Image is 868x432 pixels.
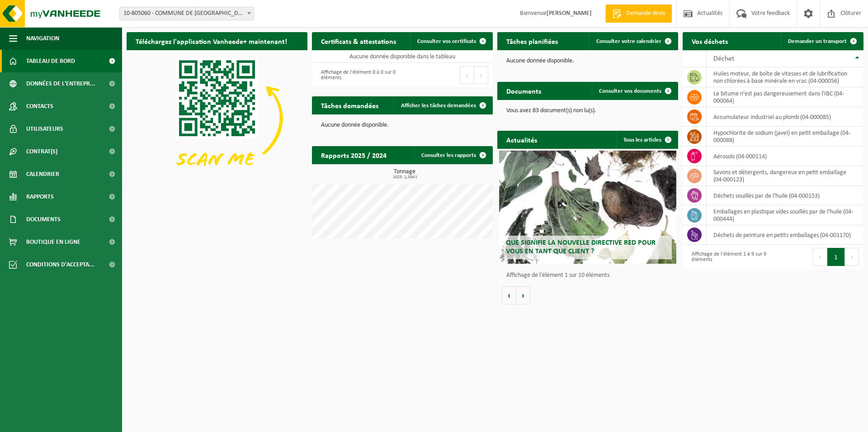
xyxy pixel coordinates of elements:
span: Navigation [26,27,59,50]
a: Consulter les rapports [414,146,492,164]
span: Afficher les tâches demandées [401,103,476,109]
span: Consulter vos documents [599,88,661,94]
span: Tableau de bord [26,50,75,72]
td: aérosols (04-000114) [707,147,863,166]
a: Tous les articles [616,131,677,149]
a: Demander un transport [781,32,863,50]
a: Que signifie la nouvelle directive RED pour vous en tant que client ? [499,151,676,264]
span: Déchet [713,55,734,62]
span: Demande devis [624,9,667,18]
span: Demander un transport [788,38,847,44]
a: Demande devis [605,5,672,23]
span: 10-805060 - COMMUNE DE FLOREFFE - FRANIÈRE [120,7,254,20]
h2: Vos déchets [683,32,737,50]
span: Rapports [26,185,54,208]
div: Affichage de l'élément 0 à 0 sur 0 éléments [316,65,398,85]
span: 2025: 2,504 t [316,175,493,180]
p: Aucune donnée disponible. [506,58,669,64]
strong: [PERSON_NAME] [547,10,592,17]
a: Consulter vos documents [592,82,677,100]
td: savons et détergents, dangereux en petit emballage (04-000123) [707,166,863,186]
p: Affichage de l'élément 1 sur 10 éléments [506,272,674,279]
button: Volgende [516,286,530,304]
span: 10-805060 - COMMUNE DE FLOREFFE - FRANIÈRE [119,7,254,20]
td: emballages en plastique vides souillés par de l'huile (04-000444) [707,205,863,225]
a: Consulter vos certificats [410,32,492,50]
h2: Rapports 2025 / 2024 [312,146,396,164]
a: Consulter votre calendrier [589,32,677,50]
button: Previous [460,66,474,84]
button: Next [474,66,488,84]
span: Conditions d'accepta... [26,253,94,276]
h2: Actualités [497,131,546,148]
img: Download de VHEPlus App [127,50,307,186]
span: Boutique en ligne [26,231,80,253]
h2: Téléchargez l'application Vanheede+ maintenant! [127,32,296,50]
h2: Documents [497,82,550,100]
a: Afficher les tâches demandées [394,96,492,114]
span: Contacts [26,95,53,118]
td: déchets de peinture en petits emballages (04-001170) [707,225,863,245]
td: déchets souillés par de l'huile (04-000153) [707,186,863,205]
h3: Tonnage [316,169,493,180]
h2: Certificats & attestations [312,32,405,50]
span: Consulter vos certificats [417,38,476,44]
span: Consulter votre calendrier [596,38,661,44]
span: Documents [26,208,61,231]
span: Que signifie la nouvelle directive RED pour vous en tant que client ? [506,239,656,255]
h2: Tâches planifiées [497,32,567,50]
span: Utilisateurs [26,118,63,140]
button: 1 [827,248,845,266]
button: Previous [813,248,827,266]
div: Affichage de l'élément 1 à 9 sur 9 éléments [687,247,769,267]
td: accumulateur industriel au plomb (04-000085) [707,107,863,127]
td: Aucune donnée disponible dans le tableau [312,50,493,63]
p: Vous avez 83 document(s) non lu(s). [506,108,669,114]
td: huiles moteur, de boîte de vitesses et de lubrification non chlorées à base minérale en vrac (04-... [707,67,863,87]
td: Le bitume n'est pas dangereusement dans l'IBC (04-000064) [707,87,863,107]
h2: Tâches demandées [312,96,387,114]
button: Next [845,248,859,266]
button: Vorige [502,286,516,304]
span: Contrat(s) [26,140,57,163]
span: Calendrier [26,163,59,185]
p: Aucune donnée disponible. [321,122,484,128]
td: hypochlorite de sodium (javel) en petit emballage (04-000088) [707,127,863,147]
span: Données de l'entrepr... [26,72,95,95]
